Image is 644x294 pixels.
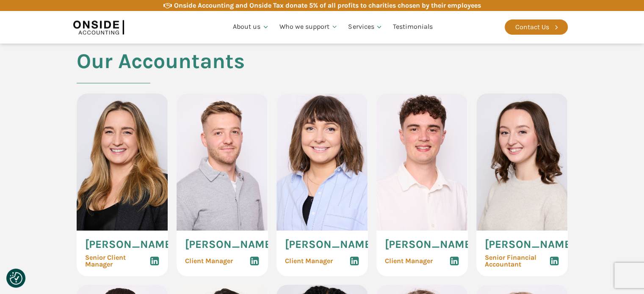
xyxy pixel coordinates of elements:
[77,49,245,93] h2: Our Accountants
[185,239,275,250] span: [PERSON_NAME]
[385,258,433,264] span: Client Manager
[185,258,233,264] span: Client Manager
[274,13,343,41] a: Who we support
[515,22,549,33] div: Contact Us
[285,239,375,250] span: [PERSON_NAME]
[485,254,549,268] span: Senior Financial Accountant
[10,272,22,285] button: Consent Preferences
[228,13,274,41] a: About us
[485,239,575,250] span: [PERSON_NAME]
[388,13,438,41] a: Testimonials
[505,19,568,35] a: Contact Us
[285,258,333,264] span: Client Manager
[73,17,124,37] img: Onside Accounting
[343,13,388,41] a: Services
[10,272,22,285] img: Revisit consent button
[85,254,149,268] span: Senior Client Manager
[85,239,175,250] span: [PERSON_NAME]
[385,239,475,250] span: [PERSON_NAME]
